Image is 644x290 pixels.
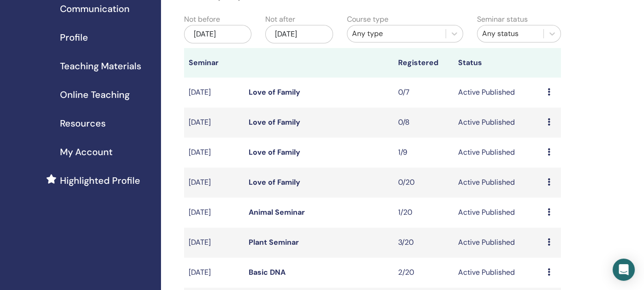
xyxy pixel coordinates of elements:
div: Any status [482,28,539,39]
td: 1/9 [394,138,453,168]
td: [DATE] [184,138,244,168]
a: Plant Seminar [249,237,299,247]
td: 2/20 [394,258,453,288]
td: Active Published [453,168,543,198]
td: Active Published [453,78,543,108]
td: [DATE] [184,108,244,138]
td: 0/7 [394,78,453,108]
td: 3/20 [394,228,453,258]
td: Active Published [453,138,543,168]
td: [DATE] [184,168,244,198]
th: Seminar [184,48,244,78]
label: Not before [184,14,220,25]
div: [DATE] [184,25,251,43]
span: My Account [60,145,113,159]
a: Love of Family [249,117,300,127]
span: Resources [60,116,106,130]
div: Open Intercom Messenger [613,259,635,281]
td: Active Published [453,228,543,258]
td: 1/20 [394,198,453,228]
label: Seminar status [477,14,528,25]
td: Active Published [453,258,543,288]
td: 0/20 [394,168,453,198]
td: [DATE] [184,198,244,228]
span: Profile [60,30,88,44]
div: Any type [352,28,441,39]
a: Basic DNA [249,267,286,277]
a: Love of Family [249,177,300,187]
td: 0/8 [394,108,453,138]
a: Love of Family [249,87,300,97]
td: Active Published [453,198,543,228]
span: Highlighted Profile [60,174,140,187]
label: Not after [265,14,295,25]
span: Communication [60,2,130,16]
a: Love of Family [249,147,300,157]
td: [DATE] [184,258,244,288]
td: [DATE] [184,228,244,258]
span: Online Teaching [60,88,130,102]
td: Active Published [453,108,543,138]
a: Animal Seminar [249,207,305,217]
span: Teaching Materials [60,59,141,73]
td: [DATE] [184,78,244,108]
th: Status [453,48,543,78]
th: Registered [394,48,453,78]
label: Course type [347,14,388,25]
div: [DATE] [265,25,333,43]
